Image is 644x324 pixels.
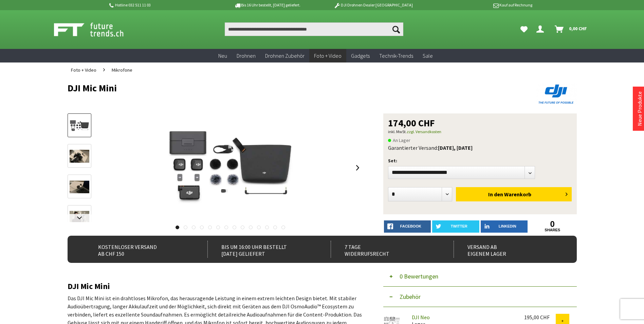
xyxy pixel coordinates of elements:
[504,191,531,198] span: Warenkorb
[383,287,577,307] button: Zubehör
[112,67,132,73] span: Mikrofone
[636,91,643,126] a: Neue Produkte
[166,113,295,222] img: DJI Mic Mini
[265,52,305,59] span: Drohnen Zubehör
[481,220,528,233] a: LinkedIn
[488,191,503,198] span: In den
[517,22,531,36] a: Meine Favoriten
[68,282,363,291] h2: DJI Mic Mini
[214,49,232,63] a: Neu
[260,49,309,63] a: Drohnen Zubehör
[412,314,430,321] a: DJI Neo
[456,187,572,201] button: In den Warenkorb
[309,49,346,63] a: Foto + Video
[237,52,256,59] span: Drohnen
[524,314,556,321] div: 195,00 CHF
[438,144,473,151] b: [DATE], [DATE]
[423,52,433,59] span: Sale
[68,62,100,77] a: Foto + Video
[407,129,441,134] a: zzgl. Versandkosten
[451,224,467,228] span: twitter
[529,228,576,232] a: shares
[499,224,516,228] span: LinkedIn
[534,22,549,36] a: Dein Konto
[70,118,89,134] img: Vorschau: DJI Mic Mini
[384,220,431,233] a: facebook
[71,67,96,73] span: Foto + Video
[225,22,403,36] input: Produkt, Marke, Kategorie, EAN, Artikelnummer…
[320,1,426,9] p: DJI Drohnen Dealer [GEOGRAPHIC_DATA]
[569,23,587,34] span: 0,00 CHF
[314,52,342,59] span: Foto + Video
[388,136,410,144] span: An Lager
[388,118,435,128] span: 174,00 CHF
[400,224,421,228] span: facebook
[374,49,418,63] a: Technik-Trends
[85,241,193,258] div: Kostenloser Versand ab CHF 150
[388,157,572,165] p: Set:
[379,52,413,59] span: Technik-Trends
[426,1,532,9] p: Kauf auf Rechnung
[54,21,139,38] img: Shop Futuretrends - zur Startseite wechseln
[108,1,214,9] p: Hotline 032 511 11 03
[388,144,572,151] div: Garantierter Versand:
[454,241,562,258] div: Versand ab eigenem Lager
[214,1,320,9] p: Bis 16 Uhr bestellt, [DATE] geliefert.
[383,266,577,287] button: 0 Bewertungen
[536,83,577,105] img: DJI
[331,241,439,258] div: 7 Tage Widerrufsrecht
[218,52,227,59] span: Neu
[552,22,590,36] a: Warenkorb
[207,241,316,258] div: Bis um 16:00 Uhr bestellt [DATE] geliefert
[68,83,475,93] h1: DJI Mic Mini
[418,49,438,63] a: Sale
[388,128,572,136] p: inkl. MwSt.
[108,62,136,77] a: Mikrofone
[389,22,403,36] button: Suchen
[351,52,370,59] span: Gadgets
[346,49,374,63] a: Gadgets
[529,220,576,228] a: 0
[432,220,479,233] a: twitter
[232,49,260,63] a: Drohnen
